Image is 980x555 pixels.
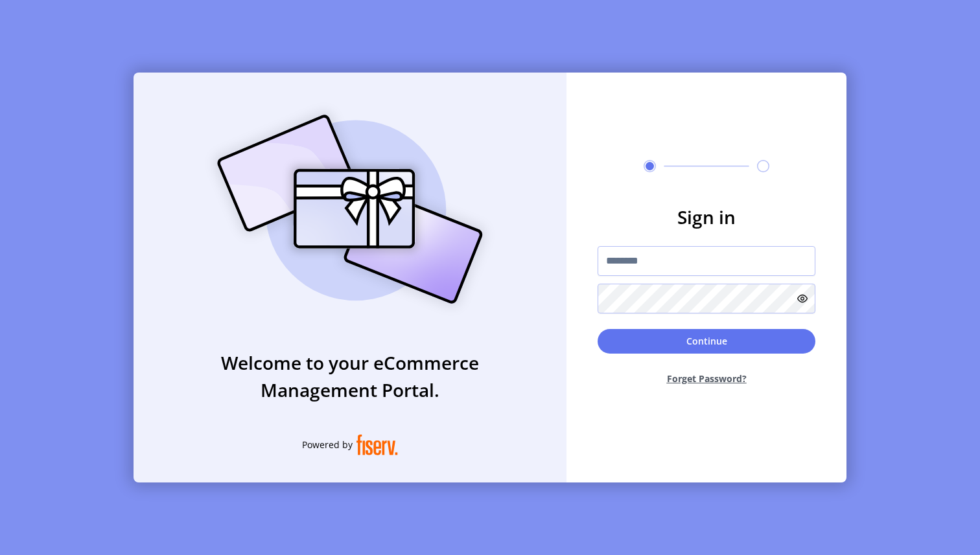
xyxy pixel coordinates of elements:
h3: Sign in [598,203,815,231]
img: card_Illustration.svg [198,100,502,318]
button: Forget Password? [598,361,815,396]
button: Continue [598,329,815,354]
span: Powered by [302,438,353,451]
h3: Welcome to your eCommerce Management Portal. [134,349,566,403]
